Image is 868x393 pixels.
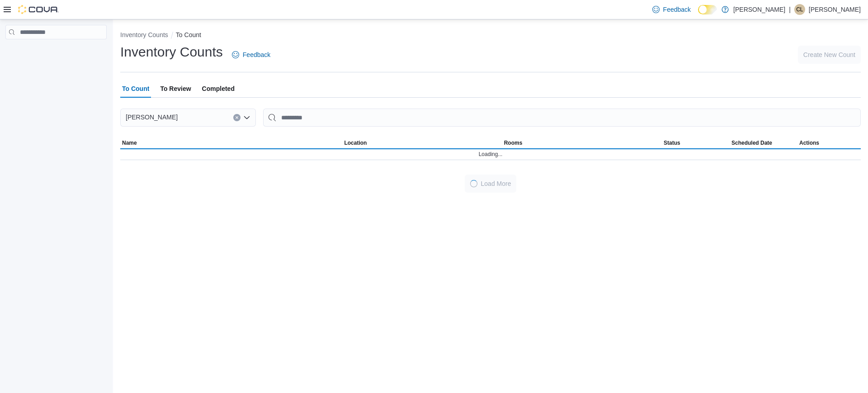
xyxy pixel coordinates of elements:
[662,137,730,148] button: Status
[664,139,680,147] span: Status
[243,50,270,59] span: Feedback
[263,109,861,127] input: This is a search bar. After typing your query, hit enter to filter the results lower in the page.
[465,175,517,193] button: LoadingLoad More
[789,4,791,15] p: |
[794,4,805,15] div: Cassandra Little
[481,179,511,188] span: Load More
[18,5,59,14] img: Cova
[233,114,241,121] button: Clear input
[202,80,235,98] span: Completed
[243,114,250,121] button: Open list of options
[228,46,274,64] a: Feedback
[733,4,785,15] p: [PERSON_NAME]
[120,137,342,148] button: Name
[796,4,803,15] span: CL
[160,80,191,98] span: To Review
[504,139,523,147] span: Rooms
[126,112,178,123] span: [PERSON_NAME]
[479,151,503,158] span: Loading...
[731,139,772,147] span: Scheduled Date
[120,31,168,38] button: Inventory Counts
[799,139,819,147] span: Actions
[809,4,861,15] p: [PERSON_NAME]
[798,46,861,64] button: Create New Count
[120,30,861,41] nav: An example of EuiBreadcrumbs
[469,179,478,188] span: Loading
[803,50,855,59] span: Create New Count
[5,41,107,63] nav: Complex example
[120,43,223,61] h1: Inventory Counts
[730,137,797,148] button: Scheduled Date
[649,0,694,19] a: Feedback
[342,137,502,148] button: Location
[663,5,691,14] span: Feedback
[698,5,717,14] input: Dark Mode
[122,139,137,147] span: Name
[176,31,201,38] button: To Count
[502,137,662,148] button: Rooms
[344,139,367,147] span: Location
[122,80,149,98] span: To Count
